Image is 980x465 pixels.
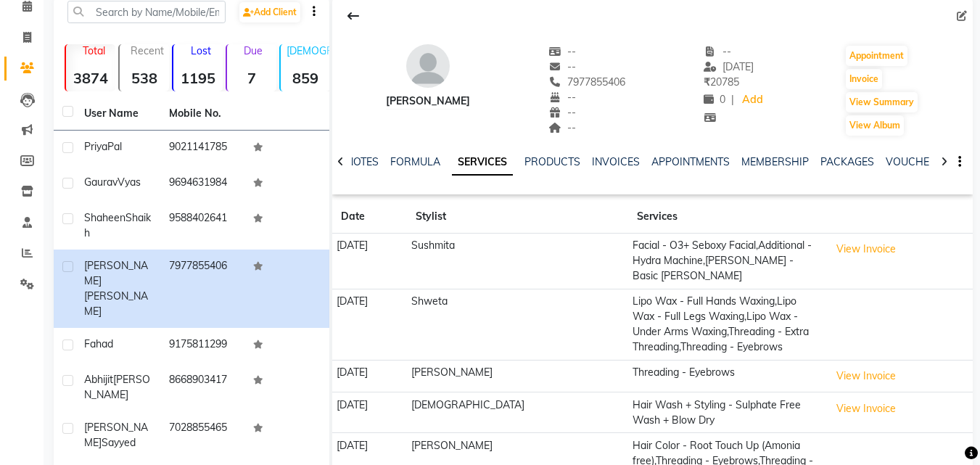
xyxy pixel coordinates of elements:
[84,211,125,224] span: Shaheen
[704,75,739,89] span: 20785
[332,360,407,392] td: [DATE]
[592,155,640,168] a: INVOICES
[548,75,625,89] span: 7977855406
[102,436,136,449] span: Sayyed
[84,337,113,350] span: Fahad
[407,392,628,433] td: [DEMOGRAPHIC_DATA]
[346,155,379,168] a: NOTES
[628,289,825,360] td: Lipo Wax - Full Hands Waxing,Lipo Wax - Full Legs Waxing,Lipo Wax - Under Arms Waxing,Threading -...
[548,60,576,73] span: --
[830,398,902,420] button: View Invoice
[239,2,300,22] a: Add Client
[886,155,943,168] a: VOUCHERS
[548,106,576,119] span: --
[120,69,169,87] strong: 538
[332,234,407,289] td: [DATE]
[407,200,628,234] th: Stylist
[66,69,115,87] strong: 3874
[846,69,882,89] button: Invoice
[548,121,576,134] span: --
[332,289,407,360] td: [DATE]
[84,421,148,449] span: [PERSON_NAME]
[160,131,245,166] td: 9021141785
[651,155,730,168] a: APPOINTMENTS
[741,155,809,168] a: MEMBERSHIP
[628,392,825,433] td: Hair Wash + Styling - Sulphate Free Wash + Blow Dry
[452,149,513,176] a: SERVICES
[160,166,245,202] td: 9694631984
[548,91,576,104] span: --
[332,200,407,234] th: Date
[287,44,330,57] p: [DEMOGRAPHIC_DATA]
[84,373,113,386] span: Abhijit
[118,176,141,189] span: Vyas
[179,44,223,57] p: Lost
[704,75,710,89] span: ₹
[846,46,907,66] button: Appointment
[628,234,825,289] td: Facial - O3+ Seboxy Facial,Additional - Hydra Machine,[PERSON_NAME] - Basic [PERSON_NAME]
[107,140,122,153] span: Pal
[160,202,245,250] td: 9588402641
[846,115,904,136] button: View Album
[628,360,825,392] td: Threading - Eyebrows
[84,140,107,153] span: Priya
[846,92,918,112] button: View Summary
[125,44,169,57] p: Recent
[84,259,148,287] span: [PERSON_NAME]
[830,238,902,260] button: View Invoice
[390,155,440,168] a: FORMULA
[160,250,245,328] td: 7977855406
[628,200,825,234] th: Services
[407,289,628,360] td: Shweta
[704,60,754,73] span: [DATE]
[332,392,407,433] td: [DATE]
[830,365,902,387] button: View Invoice
[230,44,276,57] p: Due
[84,289,148,318] span: [PERSON_NAME]
[704,45,731,58] span: --
[407,234,628,289] td: Sushmita
[407,360,628,392] td: [PERSON_NAME]
[160,328,245,363] td: 9175811299
[740,90,765,110] a: Add
[160,97,245,131] th: Mobile No.
[84,373,150,401] span: [PERSON_NAME]
[160,363,245,411] td: 8668903417
[75,97,160,131] th: User Name
[67,1,226,23] input: Search by Name/Mobile/Email/Code
[160,411,245,459] td: 7028855465
[704,93,725,106] span: 0
[72,44,115,57] p: Total
[731,92,734,107] span: |
[406,44,450,88] img: avatar
[386,94,470,109] div: [PERSON_NAME]
[524,155,580,168] a: PRODUCTS
[173,69,223,87] strong: 1195
[338,2,368,30] div: Back to Client
[548,45,576,58] span: --
[820,155,874,168] a: PACKAGES
[281,69,330,87] strong: 859
[84,176,118,189] span: Gaurav
[227,69,276,87] strong: 7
